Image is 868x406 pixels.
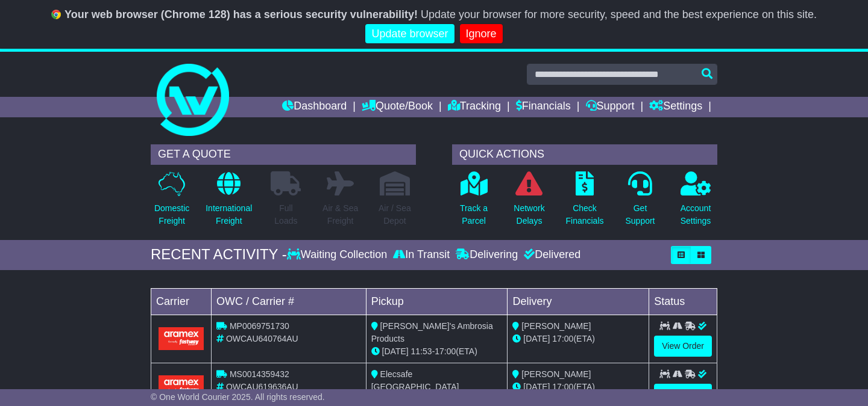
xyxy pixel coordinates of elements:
div: - (ETA) [371,345,503,358]
span: 17:00 [552,382,573,392]
div: Delivered [521,248,580,262]
td: Pickup [366,288,508,315]
span: OWCAU619636AU [226,382,298,392]
div: (ETA) [512,381,644,393]
p: Get Support [625,202,655,227]
a: DomesticFreight [154,171,190,234]
span: MP0069751730 [230,321,289,331]
a: Financials [516,97,571,117]
a: Settings [649,97,702,117]
a: CheckFinancials [565,171,604,234]
a: Ignore [460,24,503,44]
span: Update your browser for more security, speed and the best experience on this site. [421,8,817,20]
span: [DATE] [523,334,550,343]
span: MS0014359432 [230,369,289,379]
img: Aramex.png [159,327,204,349]
p: Account Settings [681,202,711,227]
p: Full Loads [271,202,301,227]
span: 17:00 [435,346,456,356]
a: Tracking [448,97,501,117]
p: Domestic Freight [154,202,189,227]
td: Carrier [151,288,212,315]
p: Air & Sea Freight [322,202,358,227]
div: In Transit [390,248,453,262]
span: [PERSON_NAME] [521,321,591,331]
div: RECENT ACTIVITY - [151,246,287,263]
a: Update browser [365,24,454,44]
span: 11:53 [411,346,432,356]
span: OWCAU640764AU [226,334,298,343]
a: Dashboard [282,97,347,117]
p: Track a Parcel [460,202,488,227]
a: Quote/Book [362,97,433,117]
img: Aramex.png [159,375,204,398]
td: Status [649,288,717,315]
div: Waiting Collection [287,248,390,262]
a: InternationalFreight [205,171,253,234]
a: GetSupport [624,171,655,234]
a: Support [586,97,635,117]
p: Air / Sea Depot [379,202,411,227]
span: 17:00 [552,334,573,343]
span: [DATE] [382,346,409,356]
span: [DATE] [523,382,550,392]
a: View Order [654,384,712,405]
td: Delivery [508,288,649,315]
a: NetworkDelays [513,171,545,234]
b: Your web browser (Chrome 128) has a serious security vulnerability! [64,8,418,20]
a: View Order [654,336,712,357]
a: Track aParcel [459,171,488,234]
div: QUICK ACTIONS [452,144,717,165]
p: Network Delays [514,202,544,227]
div: GET A QUOTE [151,144,416,165]
span: [PERSON_NAME] [521,369,591,379]
p: Check Financials [565,202,603,227]
span: © One World Courier 2025. All rights reserved. [151,392,325,402]
div: (ETA) [512,333,644,345]
span: [PERSON_NAME]'s Ambrosia Products [371,321,493,343]
td: OWC / Carrier # [212,288,366,315]
a: AccountSettings [680,171,712,234]
p: International Freight [206,202,252,227]
div: Delivering [453,248,521,262]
